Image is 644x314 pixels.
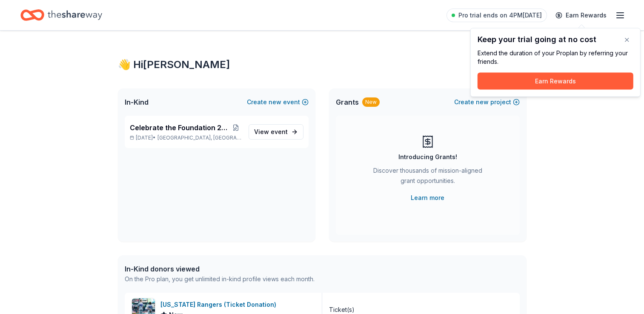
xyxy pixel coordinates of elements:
span: [GEOGRAPHIC_DATA], [GEOGRAPHIC_DATA] [157,134,241,141]
div: Extend the duration of your Pro plan by referring your friends. [478,49,633,66]
span: new [476,97,489,107]
div: In-Kind donors viewed [125,264,315,274]
div: Keep your trial going at no cost [478,35,633,44]
span: Pro trial ends on 4PM[DATE] [458,10,542,20]
div: On the Pro plan, you get unlimited in-kind profile views each month. [125,274,315,284]
a: Learn more [411,193,444,203]
span: new [269,97,281,107]
span: View [254,127,288,137]
div: New [362,97,380,107]
span: In-Kind [125,97,149,107]
span: Celebrate the Foundation 2025 - Sneaker Ball [130,123,231,133]
div: [US_STATE] Rangers (Ticket Donation) [160,300,280,310]
div: Introducing Grants! [398,152,457,162]
a: Home [20,5,102,25]
a: Pro trial ends on 4PM[DATE] [447,9,547,22]
a: View event [249,124,303,140]
button: Createnewproject [454,97,520,107]
span: event [271,128,288,135]
a: Earn Rewards [550,8,612,23]
button: Earn Rewards [478,73,633,90]
div: Discover thousands of mission-aligned grant opportunities. [370,166,486,189]
p: [DATE] • [130,134,242,141]
div: 👋 Hi [PERSON_NAME] [118,58,527,71]
span: Grants [336,97,359,107]
button: Createnewevent [247,97,309,107]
